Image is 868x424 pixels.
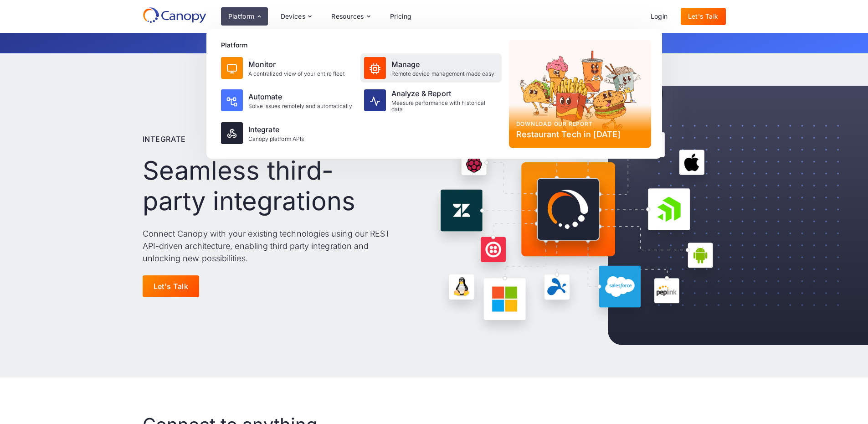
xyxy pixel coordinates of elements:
div: Canopy platform APIs [248,136,304,142]
div: Analyze & Report [391,88,498,99]
a: Let's Talk [143,275,200,297]
a: Login [643,8,675,25]
h1: Seamless third-party integrations [143,155,394,217]
div: Remote device management made easy [391,71,495,77]
div: Monitor [248,59,345,70]
div: Devices [273,7,319,26]
div: Measure performance with historical data [391,100,498,113]
a: MonitorA centralized view of your entire fleet [217,53,359,83]
div: Devices [281,13,306,20]
a: Pricing [383,8,419,25]
a: Analyze & ReportMeasure performance with historical data [360,84,502,117]
div: Automate [248,91,352,102]
a: AutomateSolve issues remotely and automatically [217,84,359,117]
div: Solve issues remotely and automatically [248,103,352,109]
div: Integrate [248,124,304,135]
div: Restaurant Tech in [DATE] [516,128,644,140]
div: Manage [391,59,495,70]
nav: Platform [206,29,662,159]
div: Platform [221,7,268,26]
a: Download our reportRestaurant Tech in [DATE] [509,40,651,148]
div: A centralized view of your entire fleet [248,71,345,77]
a: ManageRemote device management made easy [360,53,502,83]
div: Resources [324,7,377,26]
p: Connect Canopy with your existing technologies using our REST API-driven architecture, enabling t... [143,228,394,264]
div: Platform [221,40,502,50]
div: Resources [331,13,364,20]
div: Platform [228,13,255,20]
div: Download our report [516,120,644,128]
p: Integrate [143,134,186,145]
a: IntegrateCanopy platform APIs [217,119,359,148]
a: Let's Talk [681,8,726,25]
